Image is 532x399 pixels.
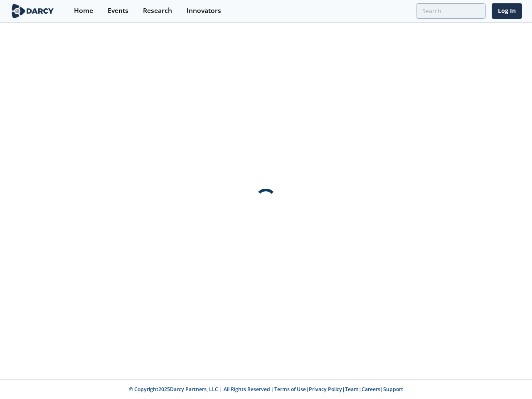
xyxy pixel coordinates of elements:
div: Events [108,7,128,14]
img: logo-wide.svg [10,4,55,18]
a: Team [345,386,359,393]
div: Innovators [187,7,221,14]
a: Support [383,386,403,393]
div: Home [74,7,93,14]
a: Careers [362,386,380,393]
a: Log In [492,3,522,19]
a: Privacy Policy [309,386,342,393]
div: Research [143,7,172,14]
input: Advanced Search [416,3,486,19]
p: © Copyright 2025 Darcy Partners, LLC | All Rights Reserved | | | | | [12,386,520,393]
a: Terms of Use [274,386,306,393]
